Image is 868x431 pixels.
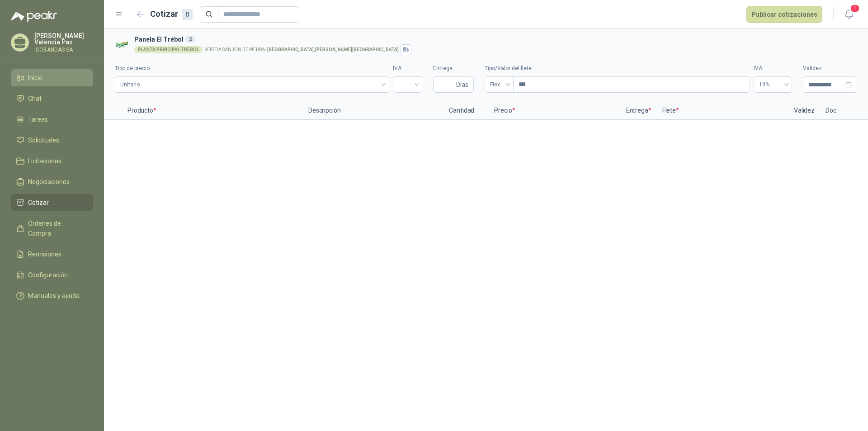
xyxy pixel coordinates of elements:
[28,135,59,145] span: Solicitudes
[28,114,48,124] span: Tareas
[434,102,489,120] p: Cantidad
[134,46,203,53] div: PLANTA PRINCIPAL TREBOL
[11,287,93,304] a: Manuales y ayuda
[11,194,93,211] a: Cotizar
[11,215,93,242] a: Órdenes de Compra
[11,69,93,86] a: Inicio
[28,156,61,166] span: Licitaciones
[28,198,49,208] span: Cotizar
[303,102,434,120] p: Descripción
[11,11,57,22] img: Logo peakr
[28,177,70,187] span: Negociaciones
[34,47,93,52] p: ICOBANDAS SA
[490,78,508,91] span: Flex
[746,6,822,23] button: Publicar cotizaciones
[803,64,857,73] label: Validez
[28,94,42,104] span: Chat
[34,33,93,45] p: [PERSON_NAME] Valencia Paz
[11,132,93,149] a: Solicitudes
[115,64,389,73] label: Tipo de precio
[204,47,399,52] p: VEREDA SANJON DE PIEDRA -
[11,266,93,284] a: Configuración
[456,77,468,92] span: Días
[759,78,787,91] span: 19%
[657,102,788,120] p: Flete
[28,291,80,301] span: Manuales y ayuda
[28,73,42,83] span: Inicio
[754,64,792,73] label: IVA
[788,102,820,120] p: Validez
[134,34,854,44] h3: Panela El Trébol
[485,64,750,73] label: Tipo/Valor del flete
[820,102,843,120] p: Doc
[115,37,131,53] img: Company Logo
[489,102,620,120] p: Precio
[393,64,422,73] label: IVA
[11,152,93,170] a: Licitaciones
[11,111,93,128] a: Tareas
[122,102,303,120] p: Producto
[185,36,195,43] div: 2
[621,102,657,120] p: Entrega
[120,78,384,91] span: Unitario
[11,90,93,107] a: Chat
[150,8,193,20] h2: Cotizar
[28,270,68,280] span: Configuración
[11,173,93,190] a: Negociaciones
[28,218,85,238] span: Órdenes de Compra
[28,249,61,259] span: Remisiones
[267,47,399,52] strong: [GEOGRAPHIC_DATA] , [PERSON_NAME][GEOGRAPHIC_DATA]
[433,64,474,73] label: Entrega
[850,4,860,13] span: 1
[182,9,193,20] div: 0
[11,246,93,263] a: Remisiones
[841,6,857,23] button: 1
